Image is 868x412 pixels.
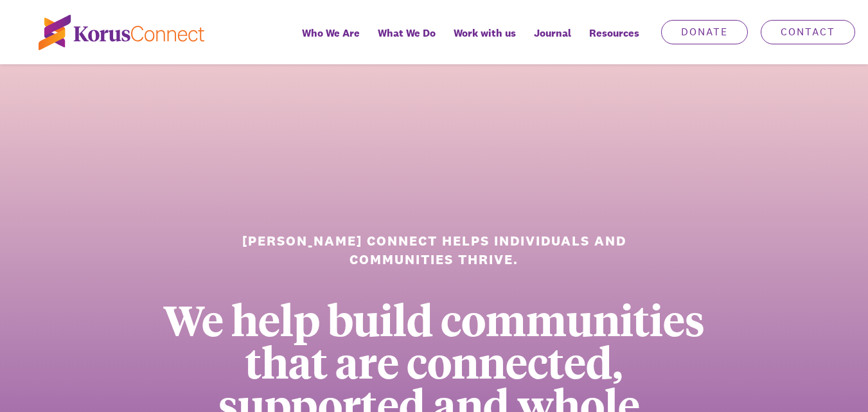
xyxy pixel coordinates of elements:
a: Journal [525,18,580,64]
span: What We Do [378,24,436,42]
span: Work with us [454,24,516,42]
img: korus-connect%2Fc5177985-88d5-491d-9cd7-4a1febad1357_logo.svg [39,15,204,50]
a: Who We Are [293,18,369,64]
span: Who We Are [302,24,360,42]
a: What We Do [369,18,445,64]
h1: [PERSON_NAME] Connect helps individuals and communities thrive. [241,231,627,269]
a: Donate [661,20,748,44]
a: Work with us [445,18,525,64]
div: Resources [580,18,648,64]
a: Contact [761,20,855,44]
span: Journal [534,24,571,42]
